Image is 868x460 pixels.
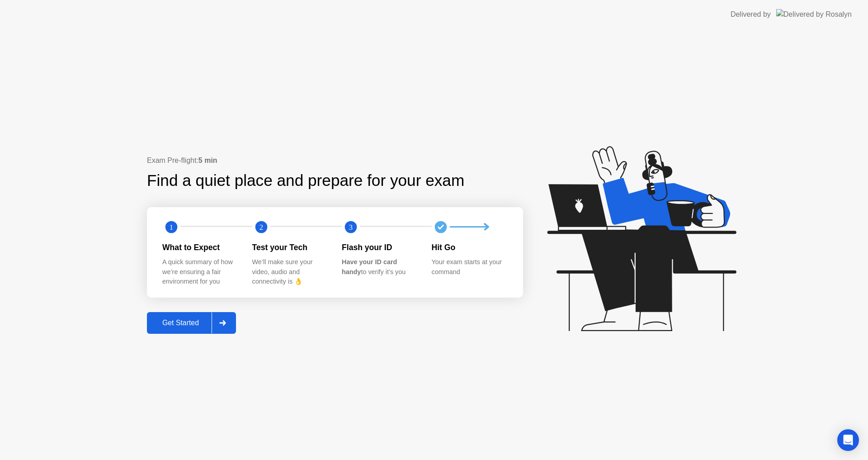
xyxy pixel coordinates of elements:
b: Have your ID card handy [342,258,397,275]
div: Hit Go [432,242,507,253]
div: We’ll make sure your video, audio and connectivity is 👌 [252,257,328,287]
b: 5 min [198,156,217,164]
img: Delivered by Rosalyn [776,9,852,19]
div: Flash your ID [342,242,417,253]
div: Get Started [150,319,212,327]
div: Delivered by [731,9,771,20]
text: 1 [170,223,173,231]
text: 3 [349,223,353,231]
div: What to Expect [162,242,238,253]
div: Exam Pre-flight: [147,155,523,166]
div: Test your Tech [252,242,328,253]
div: Open Intercom Messenger [837,429,859,451]
div: A quick summary of how we’re ensuring a fair environment for you [162,257,238,287]
div: Find a quiet place and prepare for your exam [147,169,466,193]
text: 2 [259,223,263,231]
div: to verify it’s you [342,257,417,277]
button: Get Started [147,312,236,334]
div: Your exam starts at your command [432,257,507,277]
